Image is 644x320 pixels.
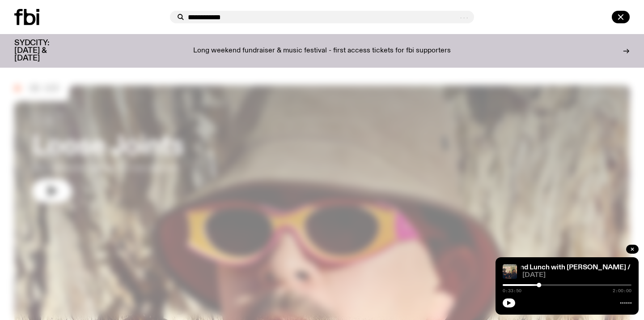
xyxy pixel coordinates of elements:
span: [DATE] [522,272,631,279]
h3: SYDCITY: [DATE] & [DATE] [14,39,72,62]
span: . [459,13,462,20]
p: Long weekend fundraiser & music festival - first access tickets for fbi supporters [193,47,451,55]
span: . [462,13,466,20]
span: 2:00:00 [613,289,631,293]
span: 0:33:50 [503,289,521,293]
span: . [466,13,469,20]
